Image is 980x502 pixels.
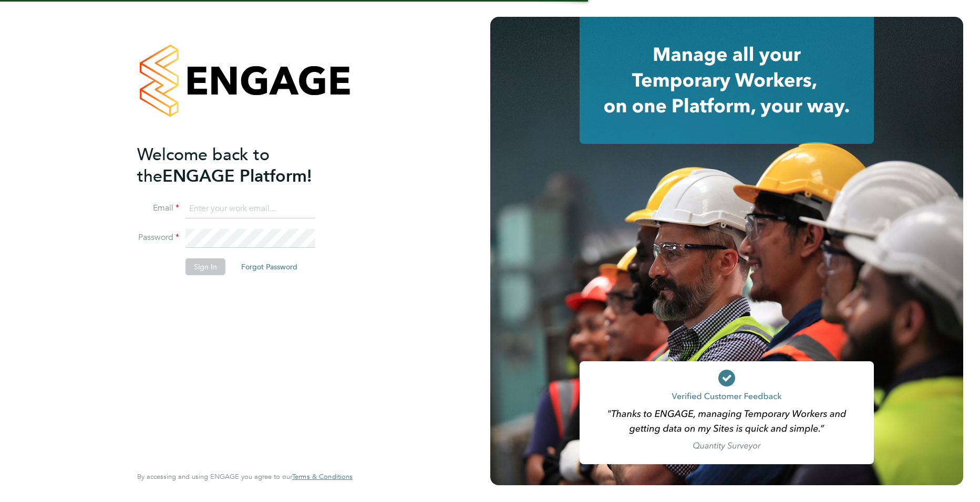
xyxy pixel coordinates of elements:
[137,232,179,243] label: Password
[137,203,179,214] label: Email
[137,472,353,481] span: By accessing and using ENGAGE you agree to our
[185,258,225,275] button: Sign In
[137,144,270,186] span: Welcome back to the
[233,258,306,275] button: Forgot Password
[137,144,342,187] h2: ENGAGE Platform!
[185,200,315,218] input: Enter your work email...
[292,473,353,481] a: Terms & Conditions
